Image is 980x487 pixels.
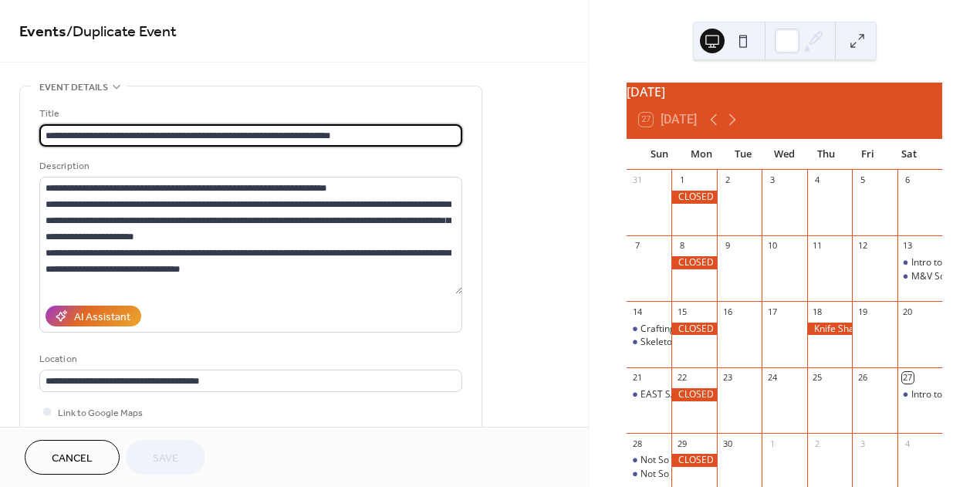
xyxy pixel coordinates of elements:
[627,323,671,336] div: Crafting Potion Bottles: Craftopolis Sunday Brunch Series, $45
[902,438,914,449] div: 4
[902,174,914,186] div: 6
[671,191,716,204] div: CLOSED
[631,306,643,317] div: 14
[631,438,643,449] div: 28
[897,256,942,269] div: Intro to Pointed Pen Calligraphy with the Calligraphy Girl, $85
[902,240,914,252] div: 13
[766,240,778,252] div: 10
[812,372,823,384] div: 25
[671,388,716,401] div: CLOSED
[766,306,778,317] div: 17
[902,372,914,384] div: 27
[676,438,688,449] div: 29
[631,174,643,186] div: 31
[671,323,716,336] div: CLOSED
[676,240,688,252] div: 8
[764,139,806,170] div: Wed
[631,372,643,384] div: 21
[721,240,733,252] div: 9
[627,468,671,481] div: Not So Scary Treats: Cookie Decorating Class with Sugar Sweetery, SESSION 2: 3PM-5PM
[812,174,823,186] div: 4
[66,17,177,47] span: / Duplicate Event
[671,454,716,467] div: CLOSED
[721,174,733,186] div: 2
[52,451,93,467] span: Cancel
[857,372,868,384] div: 26
[676,306,688,317] div: 15
[721,372,733,384] div: 23
[857,240,868,252] div: 12
[681,139,722,170] div: Mon
[640,388,966,401] div: EAST SAC: PopUp Market with Sac Vendor Connect! More Info Coming Soon!
[639,139,681,170] div: Sun
[627,388,671,401] div: EAST SAC: PopUp Market with Sac Vendor Connect! More Info Coming Soon!
[897,388,942,401] div: Intro to Fall Watercolor with the Calligraphy Girl, $85
[25,440,120,475] button: Cancel
[676,174,688,186] div: 1
[857,306,868,317] div: 19
[640,323,904,336] div: Crafting Potion Bottles: Craftopolis [DATE] Brunch Series, $45
[766,174,778,186] div: 3
[807,323,852,336] div: Knife Sharpening with Labrado Forge
[812,438,823,449] div: 2
[19,17,66,47] a: Events
[631,240,643,252] div: 7
[39,351,459,367] div: Location
[902,306,914,317] div: 20
[627,336,671,349] div: Skeleton Coffin: Craftopolis Sunday Brunch Series, $55
[671,256,716,269] div: CLOSED
[805,139,847,170] div: Thu
[766,438,778,449] div: 1
[857,438,868,449] div: 3
[847,139,888,170] div: Fri
[721,306,733,317] div: 16
[39,106,459,122] div: Title
[897,270,942,283] div: M&V Soy Candles & Concrete Studio: Fall Sip & Pour Candlemaking Class, $50
[58,405,143,421] span: Link to Google Maps
[640,336,873,349] div: Skeleton Coffin: Craftopolis [DATE] Brunch Series, $55
[812,240,823,252] div: 11
[676,372,688,384] div: 22
[39,79,108,96] span: Event details
[39,158,459,174] div: Description
[627,83,942,101] div: [DATE]
[74,309,130,326] div: AI Assistant
[721,438,733,449] div: 30
[888,139,930,170] div: Sat
[766,372,778,384] div: 24
[640,454,975,467] div: Not So Scary Treats: Cookie Decorating Class with Sugar Sweetery, SOLD OUT
[722,139,764,170] div: Tue
[627,454,671,467] div: Not So Scary Treats: Cookie Decorating Class with Sugar Sweetery, SOLD OUT
[46,306,141,326] button: AI Assistant
[857,174,868,186] div: 5
[812,306,823,317] div: 18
